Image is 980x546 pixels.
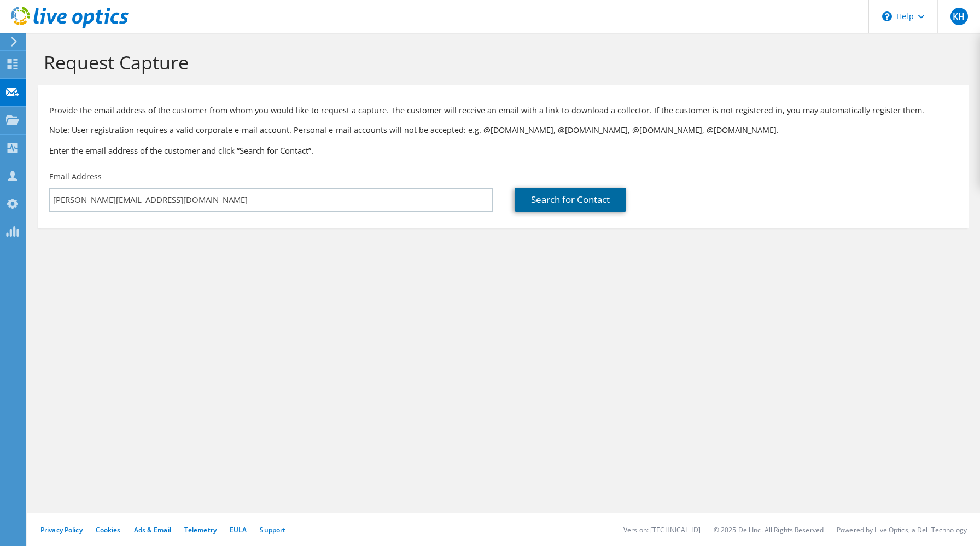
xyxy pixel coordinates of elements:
a: EULA [230,525,247,535]
a: Support [260,525,285,535]
svg: \n [882,11,892,21]
span: KH [950,8,968,25]
p: Note: User registration requires a valid corporate e-mail account. Personal e-mail accounts will ... [49,124,958,136]
h1: Request Capture [44,51,958,74]
li: Version: [TECHNICAL_ID] [623,525,701,535]
label: Email Address [49,171,102,182]
a: Ads & Email [134,525,171,535]
li: © 2025 Dell Inc. All Rights Reserved [714,525,824,535]
a: Cookies [96,525,121,535]
p: Provide the email address of the customer from whom you would like to request a capture. The cust... [49,104,958,117]
a: Privacy Policy [40,525,83,535]
a: Telemetry [184,525,217,535]
a: Search for Contact [515,188,626,212]
h3: Enter the email address of the customer and click “Search for Contact”. [49,144,958,156]
li: Powered by Live Optics, a Dell Technology [837,525,967,535]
